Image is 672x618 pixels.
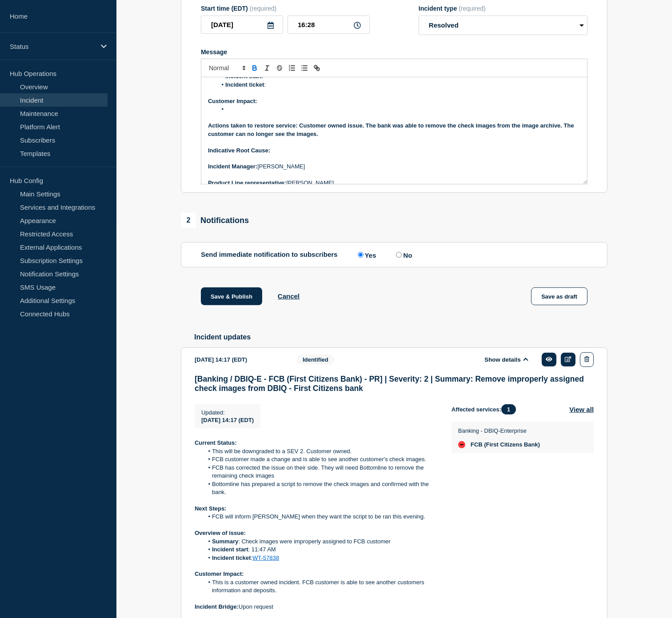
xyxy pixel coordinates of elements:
[204,480,438,497] li: Bottomline has prepared a script to remove the check images and confirmed with the bank.
[273,63,286,73] button: Toggle strikethrough text
[195,439,237,446] strong: Current Status:
[569,404,594,415] button: View all
[208,98,257,104] strong: Customer Impact:
[201,287,262,305] button: Save & Publish
[471,441,540,448] span: FCB (First Citizens Bank)
[201,48,588,56] div: Message
[194,333,608,341] h2: Incident updates
[201,251,338,259] p: Send immediate notification to subscribers
[204,447,438,455] li: This will be downgraded to a SEV 2. Customer owned.
[212,538,238,545] strong: Summary
[298,63,311,73] button: Toggle bulleted list
[250,5,277,12] span: (required)
[201,409,254,416] p: Updated :
[208,179,286,186] strong: Product Line representative:
[288,16,370,34] input: HH:MM
[204,538,438,546] li: : Check images were improperly assigned to FCB customer
[356,251,376,259] label: Yes
[10,43,95,50] p: Status
[252,554,279,561] a: WT-57838
[208,163,580,171] p: [PERSON_NAME]
[419,5,588,12] div: Incident type
[482,356,531,363] button: Show details
[195,603,239,610] strong: Incident Bridge:
[212,546,248,553] strong: Incident start
[458,427,540,434] p: Banking - DBIQ-Enterprise
[201,251,588,259] div: Send immediate notification to subscribers
[297,355,334,365] span: Identified
[286,63,298,73] button: Toggle ordered list
[205,63,248,73] span: Font size
[195,530,246,536] strong: Overview of issue:
[201,77,587,184] div: Message
[208,163,257,170] strong: Incident Manager:
[419,16,588,35] select: Incident type
[204,455,438,463] li: FCB customer made a change and is able to see another customer's check images.
[201,16,283,34] input: YYYY-MM-DD
[201,5,370,12] div: Start time (EDT)
[452,404,520,415] span: Affected services:
[217,81,581,89] li: :
[311,63,323,73] button: Toggle link
[248,63,261,73] button: Toggle bold text
[201,417,254,423] span: [DATE] 14:17 (EDT)
[458,441,465,448] div: down
[195,505,227,512] strong: Next Steps:
[531,287,588,305] button: Save as draft
[459,5,486,12] span: (required)
[204,554,438,562] li: :
[204,513,438,521] li: FCB will inform [PERSON_NAME] when they want the script to be ran this evening.
[501,404,516,415] span: 1
[358,252,364,258] input: Yes
[225,81,264,88] strong: Incident ticket
[204,578,438,595] li: This is a customer owned incident. FCB customer is able to see another customers information and ...
[208,122,576,137] strong: Actions taken to restore service: Customer owned issue. The bank was able to remove the check ima...
[181,213,249,228] div: Notifications
[208,147,270,154] strong: Indicative Root Cause:
[396,252,402,258] input: No
[261,63,273,73] button: Toggle italic text
[212,554,251,561] strong: Incident ticket
[195,375,594,393] h3: [Banking / DBIQ-E - FCB (First Citizens Bank) - PR] | Severity: 2 | Summary: Remove improperly as...
[278,292,300,300] button: Cancel
[195,352,284,367] div: [DATE] 14:17 (EDT)
[204,464,438,480] li: FCB has corrected the issue on their side. They will need Bottomline to remove the remaining chec...
[195,570,244,577] strong: Customer Impact:
[195,603,437,611] p: Upon request
[181,213,196,228] span: 2
[208,179,580,187] p: [PERSON_NAME]
[394,251,412,259] label: No
[204,546,438,554] li: : 11:47 AM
